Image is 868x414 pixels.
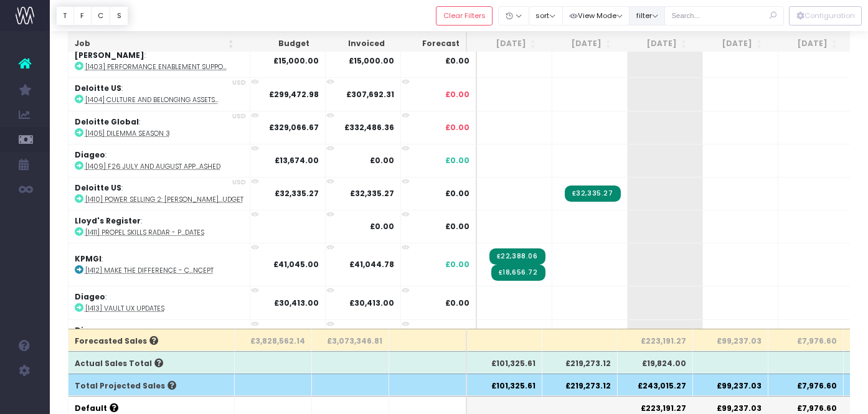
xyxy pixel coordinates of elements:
[75,325,105,336] strong: Diageo
[618,329,693,351] th: £223,191.27
[618,351,693,374] th: £19,824.00
[370,155,394,166] strong: £0.00
[273,259,319,270] strong: £41,045.00
[68,286,250,319] td: :
[75,336,158,347] span: Forecasted Sales
[232,111,246,121] span: USD
[529,6,563,26] button: sort
[235,329,312,351] th: £3,828,562.14
[445,221,469,232] span: £0.00
[85,195,243,204] abbr: [1410] Power Selling 2: Additional Budget
[56,6,128,26] div: Vertical button group
[85,304,164,313] abbr: [1413] Vault UX updates
[618,32,693,56] th: Sep 25: activate to sort column ascending
[269,89,319,100] strong: £299,472.98
[350,188,394,199] strong: £32,335.27
[75,253,101,264] strong: KPMGI
[75,50,144,60] strong: [PERSON_NAME]
[91,6,111,26] button: C
[346,89,394,100] strong: £307,692.31
[68,351,235,374] th: Actual Sales Total
[349,55,394,66] strong: £15,000.00
[618,374,693,396] th: £243,015.27
[75,182,121,193] strong: Deloitte US
[85,228,204,237] abbr: [1411] Propel Skills Radar - Personalisation Updates
[85,162,220,171] abbr: [1409] F26 July and August application and programme management support - Smashed
[445,188,469,199] span: £0.00
[68,177,250,210] td: :
[391,32,467,56] th: Forecast
[445,259,469,270] span: £0.00
[768,32,844,56] th: Nov 25: activate to sort column ascending
[565,186,621,202] span: Streamtime Invoice: 2228 – [1410] Power Selling Phase 2: Additional Budget
[75,83,121,93] strong: Deloitte US
[68,210,250,243] td: :
[269,122,319,133] strong: £329,066.67
[445,89,469,100] span: £0.00
[789,6,862,26] div: Vertical button group
[68,374,235,396] th: Total Projected Sales
[56,6,74,26] button: T
[445,55,469,67] span: £0.00
[542,351,618,374] th: £219,273.12
[16,389,34,408] img: images/default_profile_image.png
[68,243,250,286] td: :
[445,298,469,309] span: £0.00
[68,111,250,144] td: :
[542,374,618,396] th: £219,273.12
[316,32,391,56] th: Invoiced
[73,6,92,26] button: F
[75,149,105,160] strong: Diageo
[693,374,768,396] th: £99,237.03
[445,122,469,133] span: £0.00
[629,6,665,26] button: filter
[693,329,768,351] th: £99,237.03
[275,188,319,199] strong: £32,335.27
[110,6,128,26] button: S
[85,95,219,105] abbr: [1404] Culture and Belonging Assets
[312,329,389,351] th: £3,073,346.81
[75,116,139,127] strong: Deloitte Global
[240,32,316,56] th: Budget
[489,248,545,265] span: Streamtime Invoice: 2238 – 1412 Make The Difference - Campaign Concept
[789,6,862,26] button: Configuration
[68,32,240,56] th: Job: activate to sort column ascending
[85,62,227,72] abbr: [1403] Performance Enablement Support
[467,374,542,396] th: £101,325.61
[542,32,618,56] th: Aug 25: activate to sort column ascending
[85,266,214,275] abbr: [1412] Make The Difference - Campaign Concept
[768,374,844,396] th: £7,976.60
[232,78,246,87] span: USD
[75,291,105,302] strong: Diageo
[370,221,394,232] strong: £0.00
[693,32,768,56] th: Oct 25: activate to sort column ascending
[75,215,141,226] strong: Lloyd's Register
[68,44,250,77] td: :
[467,351,542,374] th: £101,325.61
[491,265,545,281] span: Streamtime Invoice: 2240 – 1412 Make The Difference - Campaign Concept
[349,259,394,270] strong: £41,044.78
[349,298,394,308] strong: £30,413.00
[85,129,170,138] abbr: [1405] Dilemma Season 3
[436,6,493,26] button: Clear Filters
[275,155,319,166] strong: £13,674.00
[344,122,394,133] strong: £332,486.36
[68,77,250,110] td: :
[467,32,542,56] th: Jul 25: activate to sort column ascending
[68,319,250,352] td: :
[562,6,630,26] button: View Mode
[445,155,469,166] span: £0.00
[274,298,319,308] strong: £30,413.00
[68,144,250,177] td: :
[768,329,844,351] th: £7,976.60
[232,177,246,187] span: USD
[664,6,784,26] input: Search...
[273,55,319,66] strong: £15,000.00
